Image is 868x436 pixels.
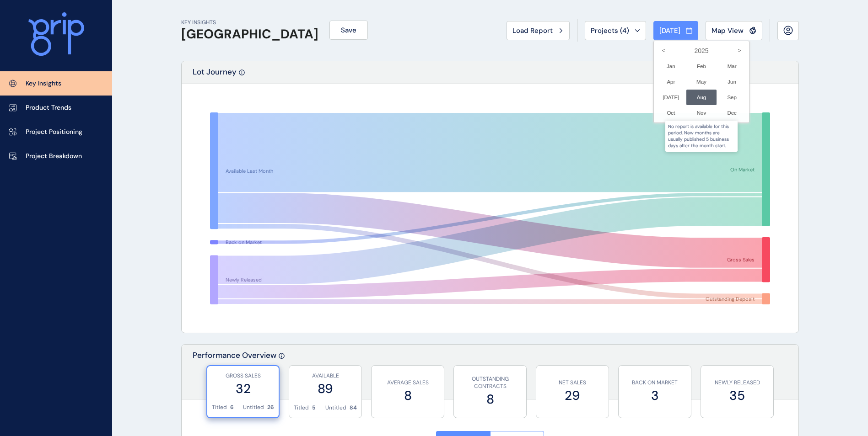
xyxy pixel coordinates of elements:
li: Aug [686,90,717,105]
li: Jan [656,58,686,74]
li: May [686,74,717,90]
p: Key Insights [26,79,61,88]
li: Dec [717,105,747,121]
li: Apr [656,74,686,90]
li: Oct [656,105,686,121]
p: Product Trends [26,103,71,112]
p: Project Positioning [26,128,82,137]
li: Mar [717,58,747,74]
li: Feb [686,58,717,74]
li: Jun [717,74,747,90]
li: Nov [686,105,717,121]
i: > [732,43,747,58]
label: 2025 [656,43,747,58]
li: [DATE] [656,90,686,105]
i: < [656,43,671,58]
p: Project Breakdown [26,152,82,161]
li: Sep [717,90,747,105]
